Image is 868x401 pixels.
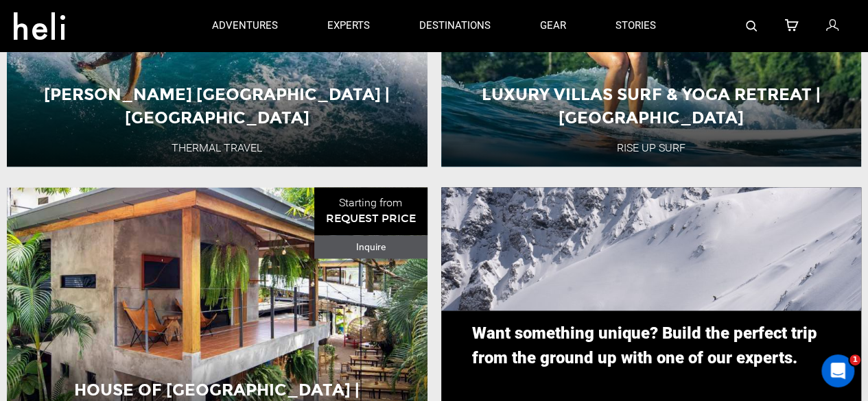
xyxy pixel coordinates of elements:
p: destinations [419,19,491,33]
img: search-bar-icon.svg [746,21,757,32]
p: experts [327,19,370,33]
p: adventures [212,19,278,33]
p: Want something unique? Build the perfect trip from the ground up with one of our experts. [472,321,831,370]
iframe: Intercom live chat [821,354,854,387]
span: 1 [849,354,860,365]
